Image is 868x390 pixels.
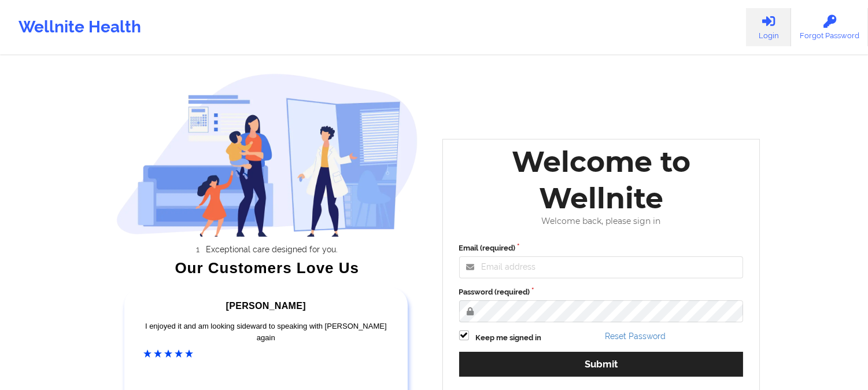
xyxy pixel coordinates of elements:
[476,332,542,344] label: Keep me signed in
[459,352,744,377] button: Submit
[459,286,744,298] label: Password (required)
[451,144,752,216] div: Welcome to Wellnite
[791,8,868,46] a: Forgot Password
[605,332,666,341] a: Reset Password
[746,8,791,46] a: Login
[143,321,389,344] div: I enjoyed it and am looking sideward to speaking with [PERSON_NAME] again
[127,245,418,254] li: Exceptional care designed for you.
[116,262,418,274] div: Our Customers Love Us
[116,73,418,237] img: wellnite-auth-hero_200.c722682e.png
[459,242,744,254] label: Email (required)
[459,256,744,278] input: Email address
[451,216,752,226] div: Welcome back, please sign in
[226,301,306,311] span: [PERSON_NAME]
